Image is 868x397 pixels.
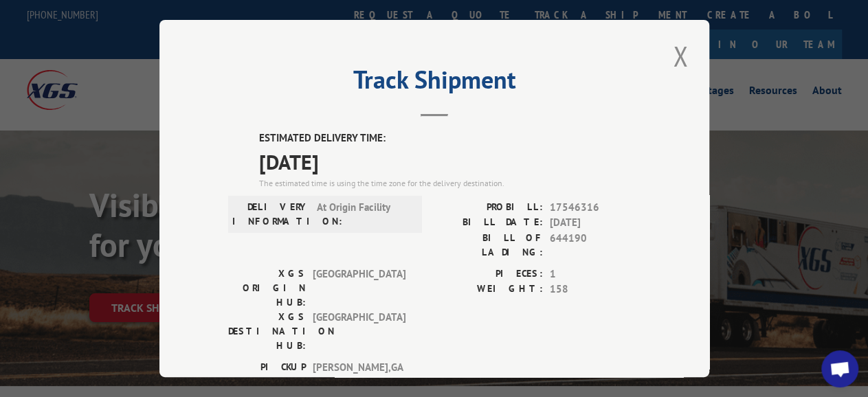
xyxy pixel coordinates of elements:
[259,177,641,189] div: The estimated time is using the time zone for the delivery destination.
[313,359,405,388] span: [PERSON_NAME] , GA
[550,282,641,297] span: 158
[550,266,641,282] span: 1
[228,309,306,352] label: XGS DESTINATION HUB:
[550,199,641,215] span: 17546316
[434,282,543,297] label: WEIGHT:
[434,215,543,231] label: BILL DATE:
[434,230,543,259] label: BILL OF LADING:
[550,215,641,231] span: [DATE]
[669,37,692,75] button: Close modal
[228,70,641,96] h2: Track Shipment
[313,309,405,352] span: [GEOGRAPHIC_DATA]
[228,266,306,309] label: XGS ORIGIN HUB:
[550,230,641,259] span: 644190
[434,199,543,215] label: PROBILL:
[259,131,641,146] label: ESTIMATED DELIVERY TIME:
[821,350,858,387] a: Open chat
[313,266,405,309] span: [GEOGRAPHIC_DATA]
[259,146,641,177] span: [DATE]
[317,199,410,228] span: At Origin Facility
[228,359,306,388] label: PICKUP CITY:
[232,199,310,228] label: DELIVERY INFORMATION:
[434,266,543,282] label: PIECES:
